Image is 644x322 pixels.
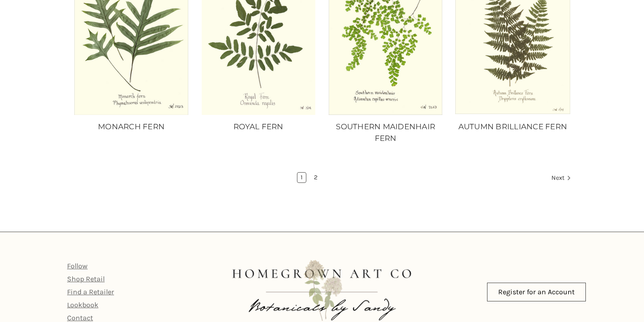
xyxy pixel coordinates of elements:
a: SOUTHERN MAIDENHAIR FERN, Price range from $10.00 to $235.00 [327,121,445,144]
a: Lookbook [67,301,98,309]
a: Find a Retailer [67,288,114,296]
a: Shop Retail [67,275,105,283]
a: ROYAL FERN, Price range from $10.00 to $235.00 [199,121,317,133]
a: Page 1 of 2 [297,173,306,182]
a: Next [548,173,571,184]
a: Register for an Account [487,283,586,301]
a: Follow [67,262,88,270]
nav: pagination [72,172,572,185]
a: Contact [67,314,93,322]
a: Page 2 of 2 [311,173,321,182]
a: AUTUMN BRILLIANCE FERN, Price range from $10.00 to $235.00 [454,121,572,133]
a: MONARCH FERN, Price range from $10.00 to $235.00 [72,121,190,133]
